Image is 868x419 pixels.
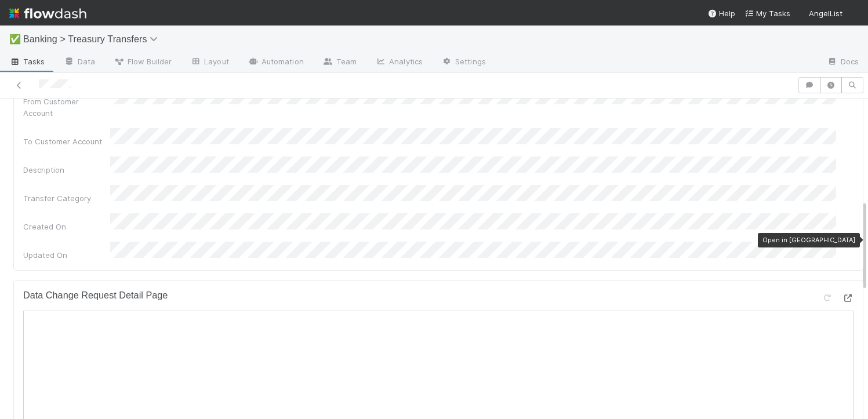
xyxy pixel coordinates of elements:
span: AngelList [809,9,842,18]
a: Automation [238,53,313,72]
a: Analytics [366,53,432,72]
div: From Customer Account [23,96,110,119]
a: My Tasks [744,8,790,19]
img: avatar_e7d5656d-bda2-4d83-89d6-b6f9721f96bd.png [847,8,859,20]
div: Description [23,164,110,176]
span: My Tasks [744,9,790,18]
a: Data [55,53,104,72]
div: Updated On [23,249,110,261]
span: ✅ [9,34,21,44]
span: Tasks [9,56,45,67]
a: Team [313,53,366,72]
div: Transfer Category [23,192,110,204]
a: Docs [818,53,868,72]
span: Banking > Treasury Transfers [23,34,164,44]
span: Flow Builder [114,56,172,67]
div: Help [707,8,735,19]
a: Layout [181,53,238,72]
a: Flow Builder [104,53,181,72]
div: Created On [23,221,110,232]
a: Settings [432,53,495,72]
img: logo-inverted-e16ddd16eac7371096b0.svg [9,3,86,23]
h5: Data Change Request Detail Page [23,290,168,301]
div: To Customer Account [23,136,110,147]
